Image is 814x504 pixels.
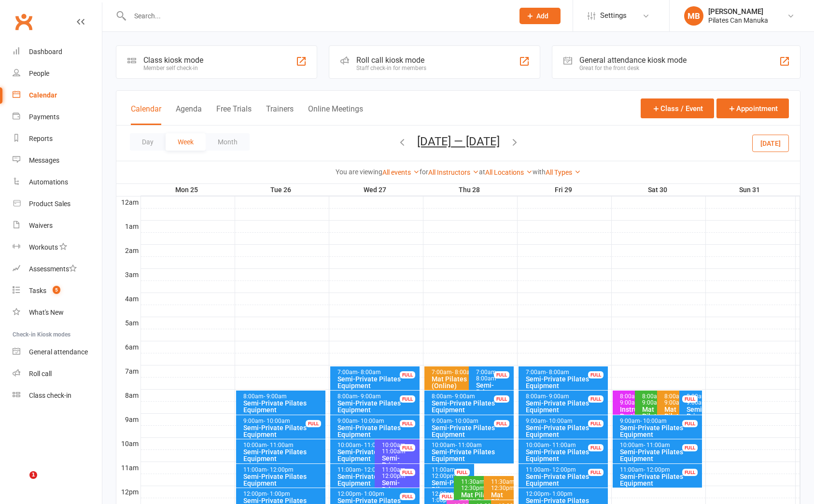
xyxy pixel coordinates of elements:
div: Semi-Private Pilates Equipment [337,424,418,438]
button: [DATE] [752,134,789,152]
div: General attendance kiosk mode [579,56,687,65]
div: 12:00pm [243,491,323,497]
th: 12am [116,196,140,208]
div: FULL [400,493,415,500]
div: Semi-Private Pilates Equipment [381,455,418,482]
div: 12:00pm [525,491,606,497]
span: - 12:00pm [361,466,388,473]
div: 10:00am [381,442,418,455]
span: - 11:00am [267,442,294,448]
th: 12pm [116,486,140,498]
div: Member self check-in [143,65,203,71]
a: Product Sales [13,193,102,215]
div: 9:00am [243,418,323,424]
div: 11:00am [619,467,700,473]
button: Free Trials [216,104,252,125]
div: Workouts [29,243,58,251]
span: - 9:00am [546,393,569,400]
a: All Locations [485,168,533,176]
div: FULL [400,420,415,427]
button: Online Meetings [308,104,363,125]
div: [PERSON_NAME] [708,7,768,16]
button: Calendar [131,104,161,125]
div: 8:00am [686,393,700,406]
th: Fri 29 [517,184,611,196]
div: Semi-Private Pilates Equipment [243,424,323,438]
strong: for [420,168,428,176]
div: 12:00pm [337,491,418,497]
button: Month [206,133,250,151]
div: FULL [400,469,415,476]
div: 7:00am [525,369,606,376]
th: Mon 25 [140,184,235,196]
th: 7am [116,365,140,377]
span: - 12:00pm [549,466,576,473]
a: Workouts [13,237,102,258]
button: [DATE] — [DATE] [417,135,500,148]
span: - 8:00am [476,369,498,382]
div: 8:00am [642,393,668,406]
div: Semi-Private Pilates Equipment [243,448,323,462]
div: Semi-Private Pilates Equipment [619,473,700,487]
a: Messages [13,150,102,171]
div: FULL [682,395,698,403]
th: 5am [116,317,140,329]
div: FULL [454,469,470,476]
th: 9am [116,413,140,425]
div: FULL [682,469,698,476]
button: Week [166,133,206,151]
div: Automations [29,178,68,186]
span: - 9:00am [452,393,475,400]
span: - 12:30pm [461,478,486,491]
div: 8:00am [431,393,512,400]
a: What's New [13,302,102,323]
span: - 10:00am [452,418,478,424]
th: Tue 26 [235,184,329,196]
span: 1 [29,471,37,479]
div: FULL [682,420,698,427]
div: Messages [29,156,59,164]
div: Waivers [29,222,53,229]
span: - 8:00am [452,369,475,376]
a: All Instructors [428,168,479,176]
strong: at [479,168,485,176]
a: Automations [13,171,102,193]
div: Roll call [29,370,52,378]
div: Dashboard [29,48,62,56]
span: - 9:00am [620,393,642,406]
div: FULL [494,420,509,427]
div: FULL [400,395,415,403]
button: Trainers [266,104,294,125]
span: - 9:00am [642,393,664,406]
div: Mat Pilates L3/4 (In-Studio) [642,406,668,440]
span: - 12:30pm [491,478,516,491]
span: - 1:00pm [361,490,384,497]
div: Instructor Participation [619,406,646,420]
div: 7:00am [431,369,502,376]
strong: with [533,168,546,176]
a: General attendance kiosk mode [13,341,102,363]
div: FULL [494,395,509,403]
div: Semi-Private Pilates Equipment [337,473,408,487]
div: Semi-Private Pilates Equipment [337,448,408,462]
div: Semi-Private Pilates Equipment [337,400,418,413]
div: Assessments [29,265,77,273]
th: 1am [116,220,140,232]
div: Semi-Private Pilates Equipment [525,424,606,438]
div: Semi-Private Pilates Equipment [431,424,512,438]
span: - 12:00pm [382,466,407,479]
span: - 9:00am [358,393,381,400]
div: Roll call kiosk mode [356,56,426,65]
div: 7:00am [337,369,418,376]
div: FULL [588,395,603,403]
a: People [13,63,102,84]
div: Semi-Private Pilates Equipment [525,448,606,462]
div: FULL [439,493,455,500]
button: Class / Event [641,98,714,118]
div: 11:00am [431,467,472,479]
div: Semi-Private Pilates Equipment [431,479,472,500]
div: 10:00am [243,442,323,448]
a: Waivers [13,215,102,237]
th: 4am [116,293,140,305]
div: Semi-Private Pilates Equipment [476,382,512,409]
